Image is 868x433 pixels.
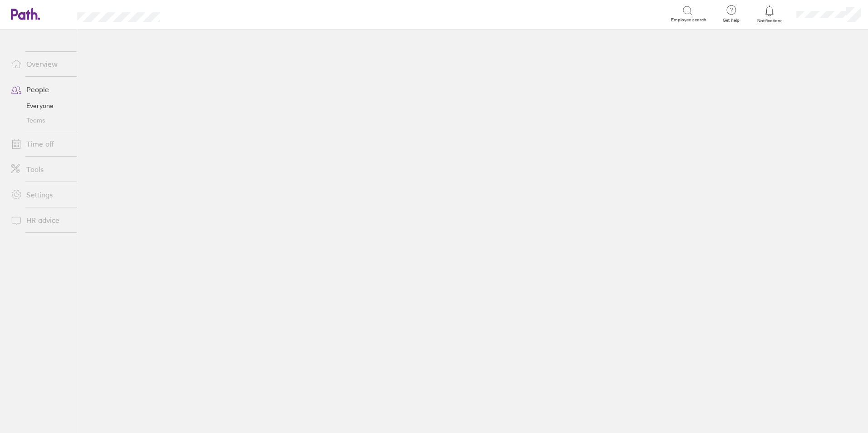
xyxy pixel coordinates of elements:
a: Everyone [4,98,77,113]
a: Overview [4,55,77,73]
a: HR advice [4,211,77,229]
a: People [4,80,77,98]
a: Teams [4,113,77,128]
span: Employee search [671,17,706,23]
a: Time off [4,135,77,153]
a: Tools [4,160,77,178]
div: Search [184,10,207,18]
a: Settings [4,186,77,204]
span: Notifications [755,18,784,24]
a: Notifications [755,5,784,24]
span: Get help [716,18,746,23]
